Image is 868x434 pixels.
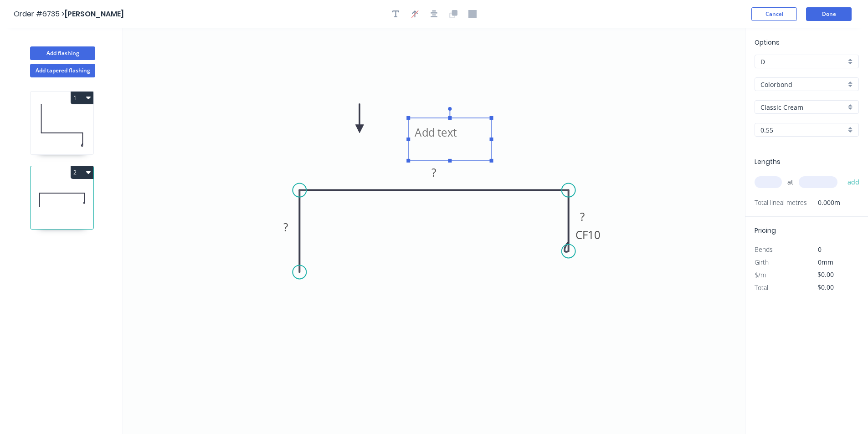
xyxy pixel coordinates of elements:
span: [PERSON_NAME] [65,9,124,19]
button: 2 [71,166,93,179]
span: Pricing [755,226,776,235]
span: at [787,176,793,189]
tspan: ? [580,209,585,224]
tspan: 10 [588,227,601,242]
button: Add tapered flashing [30,64,95,77]
span: Options [755,38,780,47]
tspan: ? [432,165,437,180]
span: Girth [755,258,769,266]
input: Colour [760,102,846,112]
button: Done [806,7,852,21]
span: Total lineal metres [755,196,807,209]
input: Material [760,80,846,89]
tspan: CF [575,227,588,242]
button: 1 [71,92,93,104]
button: add [843,174,864,190]
span: 0mm [818,258,833,266]
span: $/m [755,271,766,279]
input: Thickness [760,125,846,135]
span: Total [755,283,768,292]
span: Bends [755,245,773,254]
span: Lengths [755,157,781,166]
span: Order #6735 > [14,9,65,19]
button: Cancel [751,7,797,21]
span: 0 [818,245,822,254]
span: 0.000m [807,196,840,209]
input: Price level [760,57,846,66]
button: Add flashing [30,46,95,60]
tspan: ? [283,220,288,235]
